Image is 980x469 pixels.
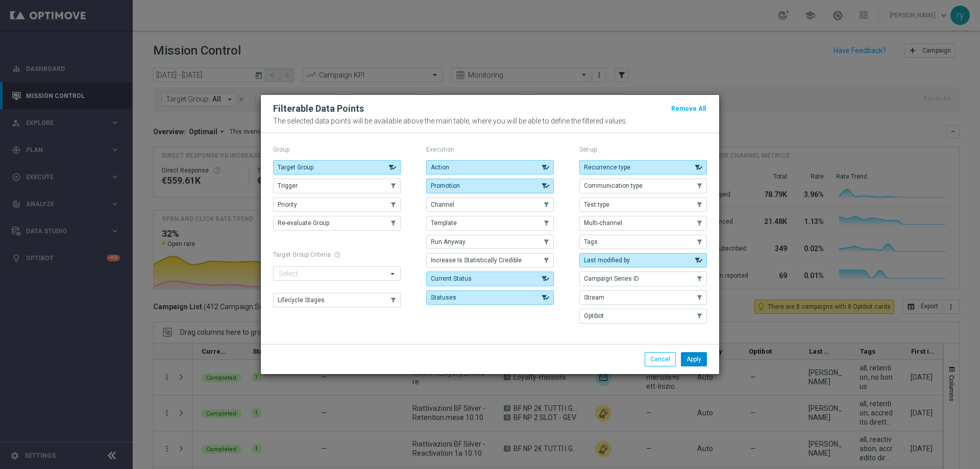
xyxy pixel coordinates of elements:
span: Test type [584,201,609,208]
p: Execution [426,145,554,154]
button: Statuses [426,290,554,305]
span: Statuses [431,294,456,301]
span: Last modified by [584,257,630,264]
button: Priority [273,198,401,212]
span: Priority [278,201,297,208]
span: Communication type [584,182,643,189]
button: Optibot [579,309,707,323]
button: Re-evaluate Group [273,216,401,230]
button: Remove All [670,103,707,114]
span: Re-evaluate Group [278,219,329,227]
p: The selected data points will be available above the main table, where you will be able to define... [273,117,707,125]
button: Promotion [426,179,554,193]
button: Apply [681,352,707,366]
button: Last modified by [579,253,707,267]
span: Run Anyway [431,238,465,245]
span: Stream [584,294,604,301]
h1: Target Group Criteria [273,251,401,258]
span: Promotion [431,182,460,189]
button: Lifecycle Stages [273,293,401,307]
p: Group [273,145,401,154]
button: Increase Is Statistically Credible [426,253,554,267]
button: Recurrence type [579,160,707,175]
span: Lifecycle Stages [278,297,325,304]
span: Recurrence type [584,164,630,171]
span: Optibot [584,312,604,319]
button: Template [426,216,554,230]
button: Action [426,160,554,175]
span: Tags [584,238,598,245]
button: Channel [426,198,554,212]
button: Campaign Series ID [579,271,707,286]
button: Target Group [273,160,401,175]
span: Current Status [431,275,472,282]
span: Increase Is Statistically Credible [431,257,522,264]
span: Action [431,164,449,171]
button: Test type [579,198,707,212]
span: Target Group [278,164,313,171]
span: help_outline [334,251,341,258]
button: Stream [579,290,707,305]
span: Channel [431,201,454,208]
button: Tags [579,235,707,249]
button: Multi-channel [579,216,707,230]
button: Communication type [579,179,707,193]
button: Current Status [426,271,554,286]
button: Cancel [645,352,676,366]
span: Multi-channel [584,219,622,227]
button: Trigger [273,179,401,193]
button: Run Anyway [426,235,554,249]
span: Template [431,219,457,227]
p: Set-up [579,145,707,154]
span: Trigger [278,182,298,189]
span: Campaign Series ID [584,275,639,282]
h2: Filterable Data Points [273,103,364,115]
